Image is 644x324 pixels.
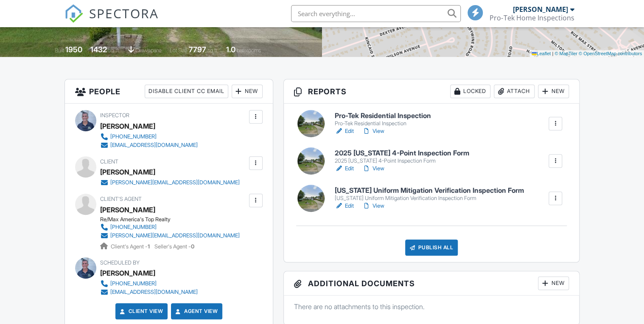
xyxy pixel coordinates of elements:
span: sq. ft. [108,47,120,54]
a: Leaflet [532,51,551,56]
a: SPECTORA [64,11,159,29]
span: | [552,51,553,56]
a: Edit [335,127,354,135]
span: Client's Agent - [111,243,151,250]
div: [PERSON_NAME][EMAIL_ADDRESS][DOMAIN_NAME] [110,232,240,239]
a: [EMAIL_ADDRESS][DOMAIN_NAME] [100,141,198,149]
div: [PERSON_NAME] [100,267,155,279]
div: Disable Client CC Email [145,85,228,98]
div: Pro-Tek Home Inspections [490,14,574,22]
span: Lot Size [170,47,188,54]
div: 1432 [90,45,107,54]
h3: Additional Documents [284,271,579,296]
a: [PERSON_NAME] [100,203,155,216]
span: Client's Agent [100,196,142,202]
a: [PERSON_NAME][EMAIL_ADDRESS][DOMAIN_NAME] [100,231,240,240]
strong: 1 [148,243,150,250]
div: 2025 [US_STATE] 4-Point Inspection Form [335,158,469,164]
a: © OpenStreetMap contributors [579,51,642,56]
div: Attach [494,85,535,98]
span: Client [100,158,118,165]
h6: Pro-Tek Residential Inspection [335,112,431,120]
a: [EMAIL_ADDRESS][DOMAIN_NAME] [100,288,198,296]
div: [PHONE_NUMBER] [110,280,157,287]
span: Seller's Agent - [154,243,194,250]
div: [US_STATE] Uniform Mitigation Verification Inspection Form [335,195,524,202]
span: bathrooms [237,47,261,54]
span: SPECTORA [89,4,159,22]
div: Locked [450,85,490,98]
a: View [362,164,384,173]
div: [PHONE_NUMBER] [110,133,157,140]
div: Re/Max America's Top Realty [100,216,246,223]
a: [PHONE_NUMBER] [100,132,198,141]
a: 2025 [US_STATE] 4-Point Inspection Form 2025 [US_STATE] 4-Point Inspection Form [335,149,469,164]
div: New [538,276,569,290]
div: [EMAIL_ADDRESS][DOMAIN_NAME] [110,289,198,296]
div: Publish All [405,239,458,256]
span: Inspector [100,112,129,118]
div: New [232,85,263,98]
a: Client View [118,307,163,316]
span: Scheduled By [100,259,140,266]
input: Search everything... [291,5,461,22]
span: sq.ft. [207,47,218,54]
img: The Best Home Inspection Software - Spectora [64,4,83,23]
a: Agent View [174,307,218,316]
a: Edit [335,164,354,173]
p: There are no attachments to this inspection. [294,302,569,311]
div: [PHONE_NUMBER] [110,224,157,231]
a: [US_STATE] Uniform Mitigation Verification Inspection Form [US_STATE] Uniform Mitigation Verifica... [335,187,524,202]
div: [PERSON_NAME][EMAIL_ADDRESS][DOMAIN_NAME] [110,179,240,186]
a: View [362,202,384,210]
div: [PERSON_NAME] [100,120,155,132]
h3: Reports [284,79,579,104]
h6: [US_STATE] Uniform Mitigation Verification Inspection Form [335,187,524,194]
div: [PERSON_NAME] [512,5,568,14]
h6: 2025 [US_STATE] 4-Point Inspection Form [335,149,469,157]
div: [EMAIL_ADDRESS][DOMAIN_NAME] [110,142,198,149]
strong: 0 [191,243,194,250]
a: Edit [335,202,354,210]
span: Built [55,47,64,54]
div: 1950 [65,45,82,54]
h3: People [65,79,273,104]
a: [PHONE_NUMBER] [100,279,198,288]
span: crawlspace [135,47,162,54]
div: 7797 [189,45,206,54]
div: [PERSON_NAME] [100,166,155,178]
a: [PHONE_NUMBER] [100,223,240,231]
div: Pro-Tek Residential Inspection [335,120,431,127]
div: New [538,85,569,98]
div: 1.0 [226,45,235,54]
a: Pro-Tek Residential Inspection Pro-Tek Residential Inspection [335,112,431,127]
a: © MapTiler [554,51,577,56]
a: View [362,127,384,135]
a: [PERSON_NAME][EMAIL_ADDRESS][DOMAIN_NAME] [100,178,240,187]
